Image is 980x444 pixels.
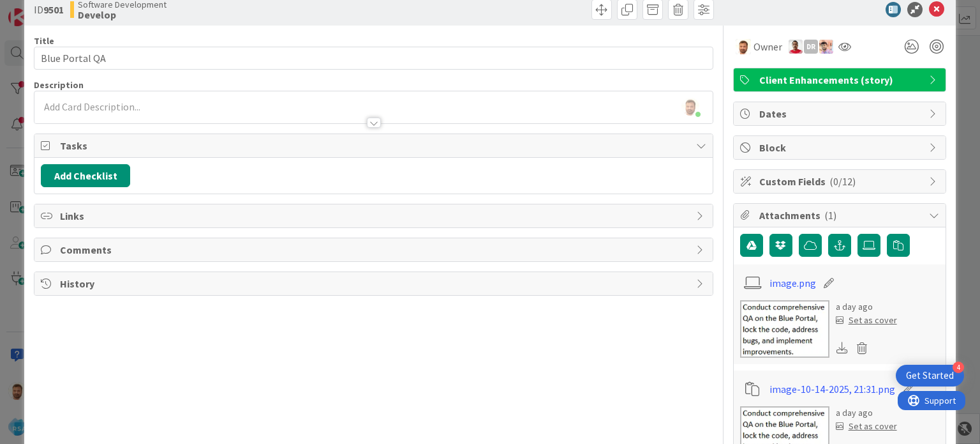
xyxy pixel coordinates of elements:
span: Custom Fields [759,174,923,189]
span: Client Enhancements (story) [759,72,923,88]
span: Support [27,2,58,17]
a: image-10-14-2025, 21:31.png [769,381,895,397]
span: Attachments [759,208,923,223]
div: a day ago [836,300,897,314]
div: 4 [953,362,964,373]
span: ( 0/12 ) [829,175,856,188]
div: Get Started [906,369,954,382]
img: AS [736,39,751,54]
span: Comments [60,242,689,257]
div: DR [804,40,818,54]
span: ID [34,2,64,17]
input: type card name here... [34,47,713,70]
div: Set as cover [836,420,897,433]
img: RS [819,40,833,54]
span: Links [60,208,689,224]
span: Owner [754,39,782,54]
span: Dates [759,106,923,121]
span: Tasks [60,138,689,153]
label: Title [34,35,54,47]
div: Download [836,340,850,356]
span: ( 1 ) [824,209,836,222]
a: image.png [769,275,816,291]
div: a day ago [836,406,897,420]
div: Open Get Started checklist, remaining modules: 4 [896,365,964,387]
b: Develop [78,10,167,20]
span: Description [34,79,84,91]
img: RM [789,40,803,54]
div: Set as cover [836,314,897,327]
img: XQnMoIyljuWWkMzYLB6n4fjicomZFlZU.png [681,98,699,116]
span: Block [759,140,923,155]
button: Add Checklist [41,164,130,187]
b: 9501 [43,3,64,16]
span: History [60,276,689,291]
